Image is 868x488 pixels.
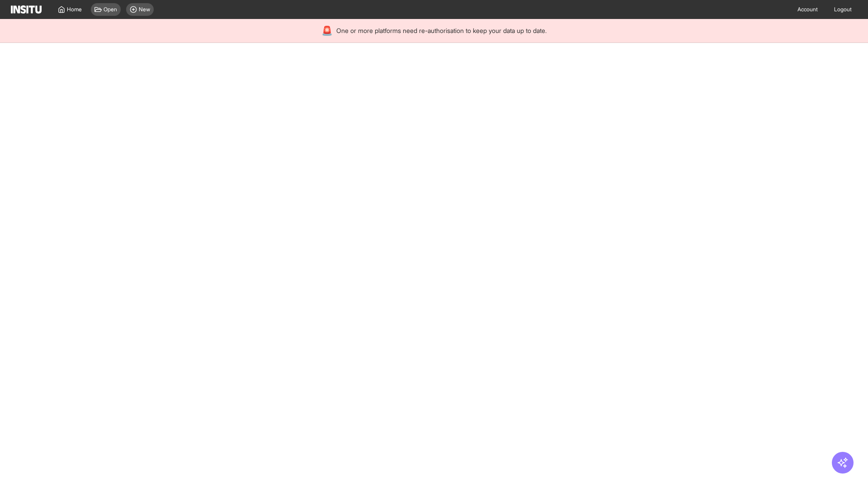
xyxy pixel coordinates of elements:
[11,5,42,14] img: Logo
[139,6,150,13] span: New
[67,6,82,13] span: Home
[321,24,333,37] div: 🚨
[336,26,547,35] span: One or more platforms need re-authorisation to keep your data up to date.
[104,6,117,13] span: Open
